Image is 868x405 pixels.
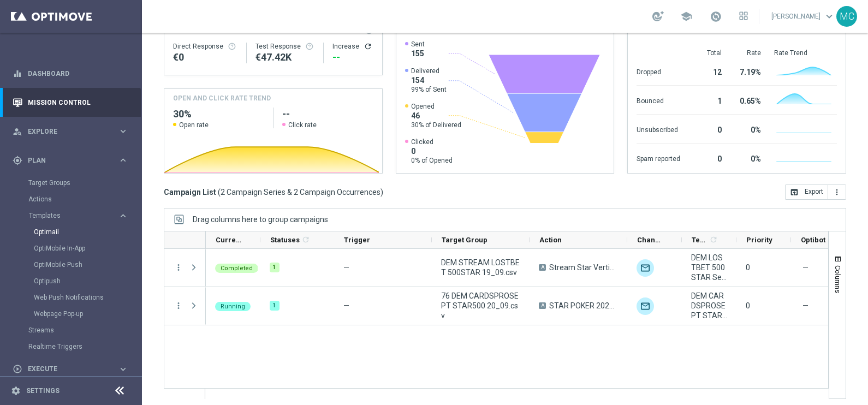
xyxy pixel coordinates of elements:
span: — [343,263,349,272]
span: Drag columns here to group campaigns [193,215,328,224]
button: more_vert [174,301,183,311]
span: Click rate [288,121,317,129]
span: — [802,301,808,311]
i: more_vert [833,188,841,196]
span: A [539,264,546,271]
span: Calculate column [708,234,718,246]
img: Optimail [637,297,654,315]
div: OptiMobile In-App [34,240,141,257]
div: 0% [735,149,761,166]
span: Action [539,236,562,244]
div: gps_fixed Plan keyboard_arrow_right [12,156,129,165]
span: 2 Campaign Series & 2 Campaign Occurrences [221,187,381,197]
div: 0% [735,120,761,138]
div: 7.19% [735,62,761,80]
a: Web Push Notifications [34,293,114,302]
span: Running [221,303,245,310]
span: 99% of Sent [411,85,447,94]
div: 12 [693,62,722,80]
div: Press SPACE to select this row. [164,287,206,325]
i: settings [11,386,21,396]
div: Spam reported [637,149,680,166]
div: €47,420 [255,51,315,64]
h2: -- [282,108,373,121]
div: play_circle_outline Execute keyboard_arrow_right [12,365,129,373]
span: — [802,263,808,272]
span: Opened [411,102,461,111]
div: Optipush [34,273,141,289]
h4: OPEN AND CLICK RATE TREND [173,93,271,103]
div: Actions [28,191,141,207]
button: more_vert [828,184,846,200]
i: play_circle_outline [13,364,22,374]
span: Explore [28,128,118,135]
div: Mission Control [13,88,128,117]
div: 0 [693,120,722,138]
button: equalizer Dashboard [12,69,129,78]
i: keyboard_arrow_right [118,155,128,165]
span: Target Group [442,236,487,244]
span: Clicked [411,138,453,146]
div: Templates keyboard_arrow_right [28,211,129,220]
span: Calculate column [300,234,310,246]
span: 30% of Delivered [411,121,461,129]
span: Sent [411,40,425,49]
span: Statuses [270,236,300,244]
span: 0% of Opened [411,156,453,165]
span: 154 [411,75,447,85]
span: STAR POKER 2025 RIC 50% FINO A 250 CON PROGRESSIVO 5€ OGNI 10€ RAKEFEE POKER [549,301,618,311]
span: Columns [834,265,842,293]
div: Increase [332,42,373,51]
span: Current Status [216,236,242,244]
span: A [539,302,546,309]
span: DEM CARDSPROSEPT STAR500 20.09 [691,291,727,320]
div: Rate Trend [774,49,837,57]
div: 0.65% [735,91,761,109]
a: Actions [28,195,114,204]
h2: 30% [173,108,264,121]
button: more_vert [174,263,183,272]
a: Target Groups [28,178,114,187]
button: refresh [364,42,372,51]
img: Optimail [637,259,654,277]
span: DEM LOSTBET 500STAR Serie A 19_09 [691,253,727,282]
multiple-options-button: Export to CSV [785,187,846,196]
a: OptiMobile Push [34,260,114,269]
div: 1 [270,301,280,311]
span: 0 [746,301,750,310]
span: Optibot [801,236,825,244]
button: person_search Explore keyboard_arrow_right [12,127,129,136]
span: keyboard_arrow_down [823,10,835,22]
div: Explore [13,127,118,136]
div: Target Groups [28,175,141,191]
i: keyboard_arrow_right [118,364,128,374]
i: equalizer [13,69,22,79]
a: [PERSON_NAME]keyboard_arrow_down [770,8,836,25]
div: Test Response [255,42,315,51]
colored-tag: Running [215,301,251,311]
div: Streams [28,322,141,338]
span: ( [218,187,221,197]
a: Settings [26,388,60,394]
a: Webpage Pop-up [34,309,114,318]
span: 155 [411,49,425,58]
span: Delivered [411,67,447,75]
div: Unsubscribed [637,120,680,138]
div: Row Groups [193,215,328,224]
a: Dashboard [28,59,128,88]
a: Optipush [34,277,114,285]
a: Streams [28,326,114,335]
button: Mission Control [12,98,129,107]
span: 76 DEM CARDSPROSEPT STAR500 20_09.csv [441,291,520,320]
span: Open rate [179,121,209,129]
h3: Campaign List [164,187,383,197]
span: Channel [637,236,663,244]
div: Total [693,49,722,57]
div: Bounced [637,91,680,109]
span: Plan [28,157,118,164]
